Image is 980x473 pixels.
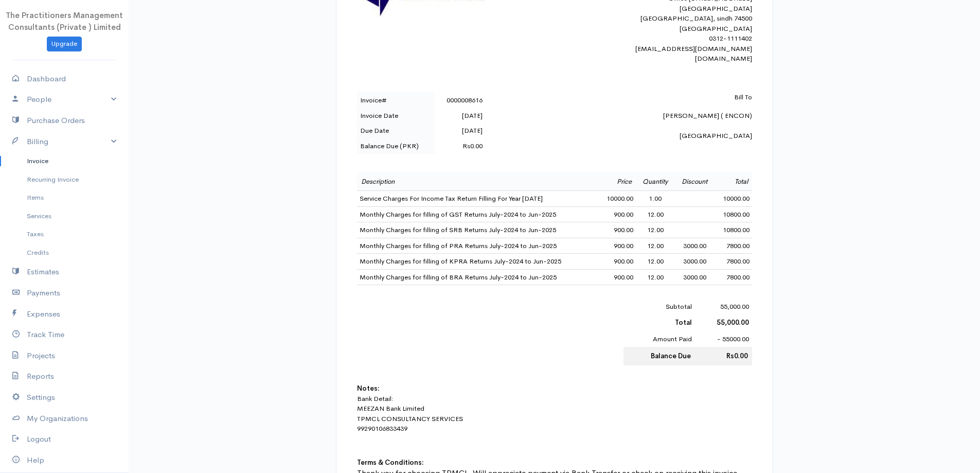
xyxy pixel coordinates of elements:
td: 7800.00 [715,254,752,270]
td: 12.00 [636,206,675,222]
p: Bill To [572,92,752,102]
td: 900.00 [598,238,635,254]
td: Discount [675,172,715,191]
td: 3000.00 [675,238,715,254]
td: 10800.00 [715,222,752,238]
td: Subtotal [623,299,695,315]
td: Rs0.00 [435,138,485,154]
td: 3000.00 [675,254,715,270]
td: Invoice Date [357,108,435,124]
b: 55,000.00 [717,318,749,327]
td: 10800.00 [715,206,752,222]
td: 900.00 [598,269,635,285]
span: The Practitioners Management Consultants (Private ) Limited [6,10,123,32]
td: Due Date [357,123,435,138]
td: 900.00 [598,254,635,270]
td: Price [598,172,635,191]
td: 10000.00 [715,191,752,207]
td: 10000.00 [598,191,635,207]
td: 7800.00 [715,269,752,285]
td: Balance Due (PKR) [357,138,435,154]
td: Monthly Charges for filling of KPRA Returns July-2024 to Jun-2025 [357,254,599,270]
td: 0000008616 [435,93,485,108]
td: 1.00 [636,191,675,207]
td: Total [715,172,752,191]
td: Monthly Charges for filling of SRB Returns July-2024 to Jun-2025 [357,222,599,238]
td: Service Charges For Income Tax Return Filling For Year [DATE] [357,191,599,207]
b: Notes: [357,384,380,393]
td: 900.00 [598,222,635,238]
td: 12.00 [636,222,675,238]
p: Bank Detail: MEEZAN Bank Limited TPMCL CONSULTANCY SERVICES 99290106833439 [357,394,752,434]
td: Quantity [636,172,675,191]
td: Monthly Charges for filling of PRA Returns July-2024 to Jun-2025 [357,238,599,254]
td: Rs0.00 [695,347,752,365]
td: Description [357,172,599,191]
div: [PERSON_NAME] ( ENCON) [GEOGRAPHIC_DATA] [572,92,752,141]
td: 55,000.00 [695,299,752,315]
td: [DATE] [435,123,485,138]
td: - 55000.00 [695,331,752,347]
td: 12.00 [636,254,675,270]
td: [DATE] [435,108,485,124]
td: 12.00 [636,269,675,285]
td: Monthly Charges for filling of GST Returns July-2024 to Jun-2025 [357,206,599,222]
td: 3000.00 [675,269,715,285]
td: Balance Due [623,347,695,365]
td: Amount Paid [623,331,695,347]
td: 7800.00 [715,238,752,254]
td: 12.00 [636,238,675,254]
td: Monthly Charges for filling of BRA Returns July-2024 to Jun-2025 [357,269,599,285]
b: Terms & Conditions: [357,458,424,467]
td: Invoice# [357,93,435,108]
td: 900.00 [598,206,635,222]
a: Upgrade [47,37,82,51]
b: Total [675,318,692,327]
